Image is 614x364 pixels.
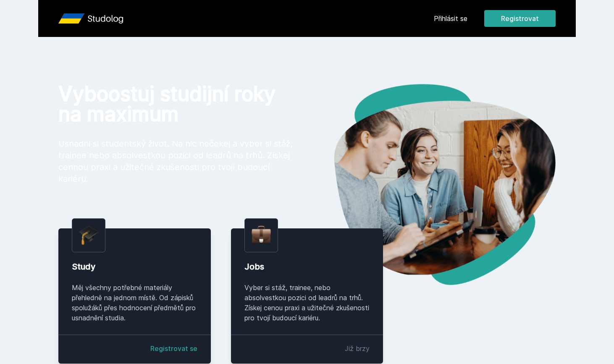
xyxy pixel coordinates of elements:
[244,283,370,323] div: Vyber si stáž, trainee, nebo absolvestkou pozici od leadrů na trhů. Získej cenou praxi a užitečné...
[252,224,271,245] img: briefcase.png
[434,13,467,24] a: Přihlásit se
[345,343,370,354] div: Již brzy
[72,283,197,323] div: Měj všechny potřebné materiály přehledně na jednom místě. Od zápisků spolužáků přes hodnocení pře...
[244,261,370,272] div: Jobs
[307,84,556,285] img: hero.png
[58,84,294,124] h1: Vyboostuj studijní roky na maximum
[484,10,556,27] button: Registrovat
[58,138,294,185] p: Usnadni si studentský život. Na nic nečekej a vyber si stáž, trainee nebo absolvestkou pozici od ...
[79,225,98,245] img: graduation-cap.png
[72,261,197,272] div: Study
[150,343,197,354] a: Registrovat se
